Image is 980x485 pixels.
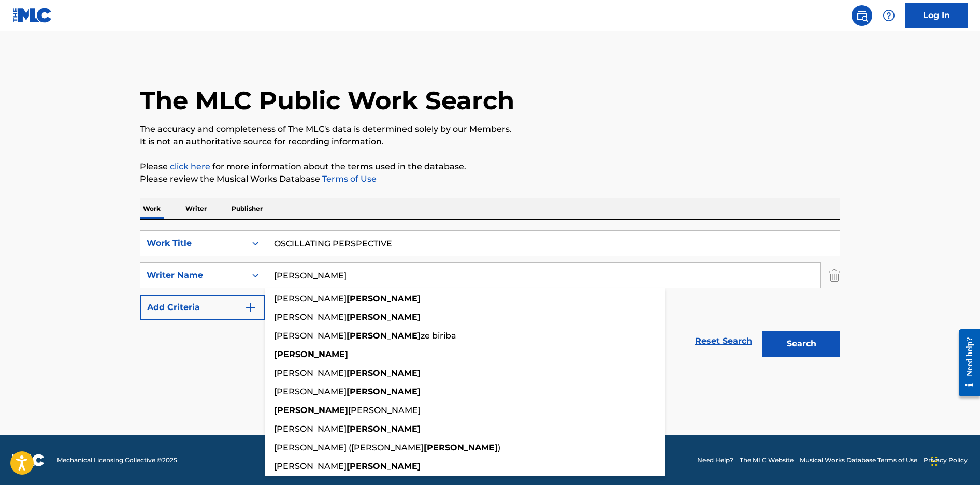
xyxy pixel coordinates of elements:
[170,161,210,171] a: click here
[697,455,733,465] a: Need Help?
[274,312,347,322] span: [PERSON_NAME]
[347,312,421,322] strong: [PERSON_NAME]
[228,198,266,219] p: Publisher
[140,198,164,219] p: Work
[905,3,968,28] a: Log In
[274,424,347,434] span: [PERSON_NAME]
[274,461,347,471] span: [PERSON_NAME]
[12,454,45,466] img: logo
[274,349,348,359] strong: [PERSON_NAME]
[740,455,794,465] a: The MLC Website
[347,424,421,434] strong: [PERSON_NAME]
[147,269,240,282] div: Writer Name
[320,174,377,184] a: Terms of Use
[274,387,347,396] span: [PERSON_NAME]
[931,446,938,477] div: Drag
[140,295,265,320] button: Add Criteria
[856,9,868,22] img: search
[852,5,872,26] a: Public Search
[12,8,52,23] img: MLC Logo
[140,173,840,185] p: Please review the Musical Works Database
[182,198,210,219] p: Writer
[424,443,498,452] strong: [PERSON_NAME]
[690,330,757,352] a: Reset Search
[347,461,421,471] strong: [PERSON_NAME]
[140,123,840,136] p: The accuracy and completeness of The MLC's data is determined solely by our Members.
[829,262,840,288] img: Delete Criterion
[800,455,917,465] a: Musical Works Database Terms of Use
[348,405,421,415] span: [PERSON_NAME]
[274,368,347,378] span: [PERSON_NAME]
[274,443,424,452] span: [PERSON_NAME] ([PERSON_NAME]
[244,301,257,314] img: 9d2ae6d4665cec9f34b9.svg
[347,368,421,378] strong: [PERSON_NAME]
[951,321,980,404] iframe: Resource Center
[928,435,980,485] iframe: Chat Widget
[57,455,177,465] span: Mechanical Licensing Collective © 2025
[347,293,421,303] strong: [PERSON_NAME]
[883,9,895,22] img: help
[274,405,348,415] strong: [PERSON_NAME]
[878,5,899,26] div: Help
[147,237,240,249] div: Work Title
[924,455,968,465] a: Privacy Policy
[347,331,421,341] strong: [PERSON_NAME]
[762,331,840,357] button: Search
[421,331,456,341] span: ze biriba
[274,293,347,303] span: [PERSON_NAME]
[274,331,347,341] span: [PERSON_NAME]
[140,85,514,116] h1: The MLC Public Work Search
[140,160,840,173] p: Please for more information about the terms used in the database.
[498,443,500,452] span: )
[140,136,840,148] p: It is not an authoritative source for recording information.
[347,387,421,396] strong: [PERSON_NAME]
[140,230,840,362] form: Search Form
